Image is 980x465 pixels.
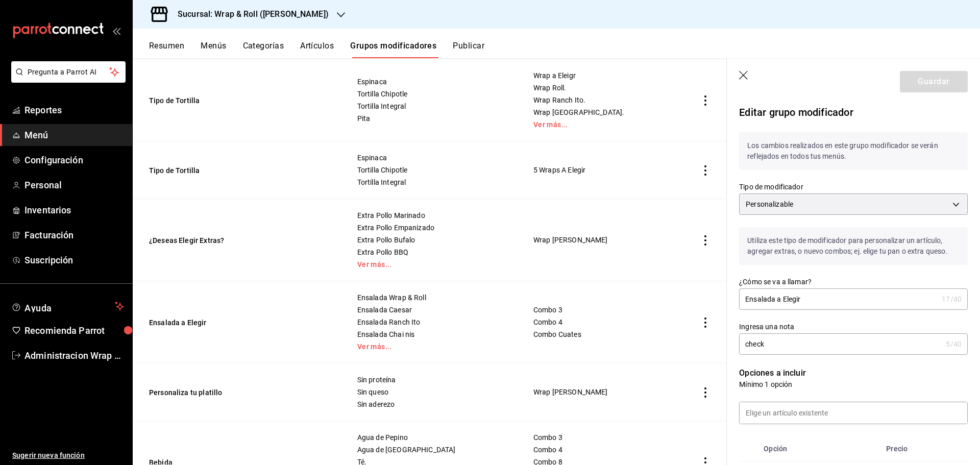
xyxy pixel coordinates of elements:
[357,434,508,441] span: Agua de Pepino
[533,109,671,116] span: Wrap [GEOGRAPHIC_DATA].
[357,249,508,256] span: Extra Pollo BBQ
[357,103,508,110] span: Tortilla Integral
[24,253,124,267] span: Suscripción
[700,317,710,328] button: actions
[149,387,272,398] button: Personaliza tu platillo
[357,388,508,396] span: Sin queso
[24,103,124,117] span: Reportes
[739,183,968,190] label: Tipo de modificador
[24,228,124,242] span: Facturación
[533,166,671,174] span: 5 Wraps A Elegir
[12,450,124,461] span: Sugerir nueva función
[149,165,272,176] button: Tipo de Tortilla
[24,128,124,142] span: Menú
[942,294,962,304] div: 17 /40
[357,90,508,97] span: Tortilla Chipotle
[739,227,968,265] p: Utiliza este tipo de modificador para personalizar un artículo, agregar extras, o nuevo combos; e...
[533,121,671,128] a: Ver más...
[533,84,671,91] span: Wrap Roll.
[350,41,436,58] button: Grupos modificadores
[533,72,671,79] span: Wrap a Eleigr
[149,317,272,328] button: Ensalada a Elegir
[533,96,671,104] span: Wrap Ranch Ito.
[739,323,968,330] label: Ingresa una nota
[149,95,272,106] button: Tipo de Tortilla
[759,436,882,461] th: Opción
[201,41,226,58] button: Menús
[11,61,126,83] button: Pregunta a Parrot AI
[533,446,671,453] span: Combo 4
[149,41,980,58] div: navigation tabs
[453,41,484,58] button: Publicar
[243,41,284,58] button: Categorías
[24,203,124,217] span: Inventarios
[357,78,508,85] span: Espinaca
[300,41,334,58] button: Artículos
[28,67,110,78] span: Pregunta a Parrot AI
[739,278,968,285] label: ¿Cómo se va a llamar?
[746,199,793,209] span: Personalizable
[149,41,184,58] button: Resumen
[357,294,508,301] span: Ensalada Wrap & Roll
[739,379,968,389] p: Mínimo 1 opción
[533,319,671,326] span: Combo 4
[533,388,671,396] span: Wrap [PERSON_NAME]
[357,236,508,243] span: Extra Pollo Bufalo
[357,212,508,219] span: Extra Pollo Marinado
[739,132,968,170] p: Los cambios realizados en este grupo modificador se verán reflejados en todos tus menús.
[357,343,508,350] a: Ver más...
[700,95,710,106] button: actions
[700,235,710,246] button: actions
[357,401,508,408] span: Sin aderezo
[357,261,508,268] a: Ver más...
[112,27,120,35] button: open_drawer_menu
[357,179,508,186] span: Tortilla Integral
[739,367,968,379] p: Opciones a incluir
[700,165,710,176] button: actions
[533,434,671,441] span: Combo 3
[169,8,329,20] h3: Sucursal: Wrap & Roll ([PERSON_NAME])
[533,331,671,338] span: Combo Cuates
[700,387,710,398] button: actions
[7,74,126,85] a: Pregunta a Parrot AI
[357,154,508,161] span: Espinaca
[533,306,671,313] span: Combo 3
[357,166,508,174] span: Tortilla Chipotle
[739,105,968,120] p: Editar grupo modificador
[357,376,508,383] span: Sin proteína
[357,115,508,122] span: Pita
[740,402,967,424] input: Elige un artículo existente
[357,306,508,313] span: Ensalada Caesar
[357,319,508,326] span: Ensalada Ranch Ito
[149,235,272,246] button: ¿Deseas Elegir Extras?
[739,334,942,354] input: Nota de uso interno, no visible para el cliente
[357,224,508,231] span: Extra Pollo Empanizado
[946,339,962,349] div: 5 /40
[24,349,124,362] span: Administracion Wrap N Roll
[24,178,124,192] span: Personal
[533,236,671,243] span: Wrap [PERSON_NAME]
[24,300,111,312] span: Ayuda
[882,436,954,461] th: Precio
[357,331,508,338] span: Ensalada Chai nis
[24,324,124,337] span: Recomienda Parrot
[357,446,508,453] span: Agua de [GEOGRAPHIC_DATA]
[24,153,124,167] span: Configuración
